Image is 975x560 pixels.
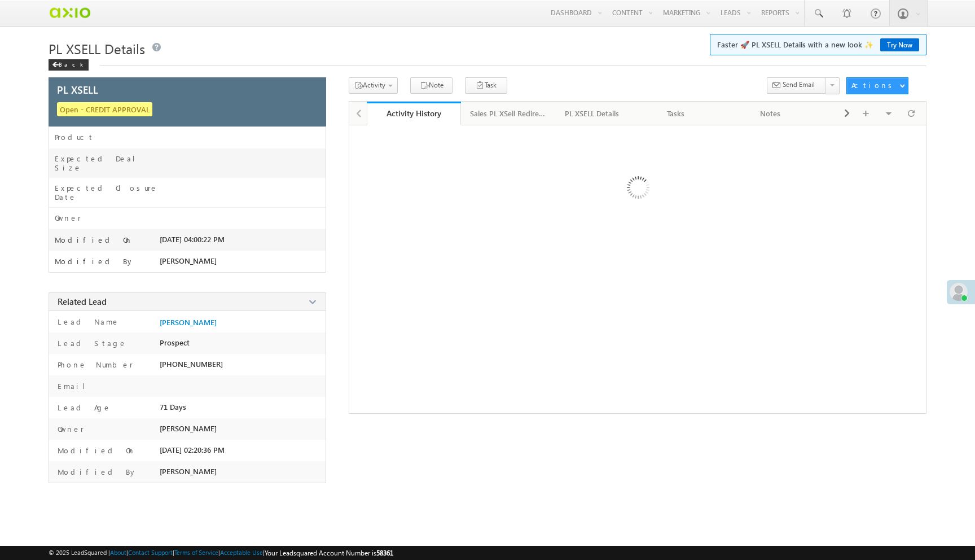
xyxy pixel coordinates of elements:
[717,39,919,50] span: Faster 🚀 PL XSELL Details with a new look ✨
[629,102,724,125] a: Tasks
[638,107,714,120] div: Tasks
[55,154,160,172] label: Expected Deal Size
[55,317,120,327] label: Lead Name
[55,235,133,244] label: Modified On
[733,107,809,120] div: Notes
[160,235,225,244] span: [DATE] 04:00:22 PM
[160,338,190,347] span: Prospect
[376,549,393,557] span: 58361
[160,445,225,454] span: [DATE] 02:20:36 PM
[57,102,152,116] span: Open - CREDIT APPROVAL
[880,38,919,51] a: Try Now
[160,360,223,369] span: [PHONE_NUMBER]
[827,107,903,120] div: Documents
[160,424,217,433] span: [PERSON_NAME]
[55,213,81,222] label: Owner
[220,549,263,556] a: Acceptable Use
[128,549,173,556] a: Contact Support
[349,77,398,94] button: Activity
[58,296,107,307] span: Related Lead
[160,256,217,265] span: [PERSON_NAME]
[55,257,134,266] label: Modified By
[49,548,393,558] span: © 2025 LeadSquared | | | | |
[55,445,135,456] label: Modified On
[49,3,91,23] img: Custom Logo
[55,183,160,202] label: Expected Closure Date
[55,424,84,434] label: Owner
[174,549,218,556] a: Terms of Service
[160,318,217,327] a: [PERSON_NAME]
[565,107,619,120] div: PL XSELL Details
[767,77,826,94] button: Send Email
[363,81,385,89] span: Activity
[579,131,696,248] img: Loading ...
[265,549,393,557] span: Your Leadsquared Account Number is
[49,59,89,71] div: Back
[55,360,133,370] label: Phone Number
[55,381,94,391] label: Email
[55,133,94,142] label: Product
[461,102,556,125] a: Sales PL XSell Redirection
[724,102,819,125] a: Notes
[375,108,453,119] div: Activity History
[465,77,507,94] button: Task
[851,80,896,90] div: Actions
[556,102,629,125] a: PL XSELL Details
[55,467,137,477] label: Modified By
[846,77,908,94] button: Actions
[410,77,453,94] button: Note
[470,107,546,120] div: Sales PL XSell Redirection
[49,40,145,58] span: PL XSELL Details
[160,403,186,412] span: 71 Days
[783,80,815,90] span: Send Email
[110,549,126,556] a: About
[57,85,98,95] span: PL XSELL
[818,102,913,125] a: Documents
[55,403,111,413] label: Lead Age
[367,102,462,125] a: Activity History
[461,102,556,124] li: Sales PL XSell Redirection
[160,467,217,476] span: [PERSON_NAME]
[55,338,127,348] label: Lead Stage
